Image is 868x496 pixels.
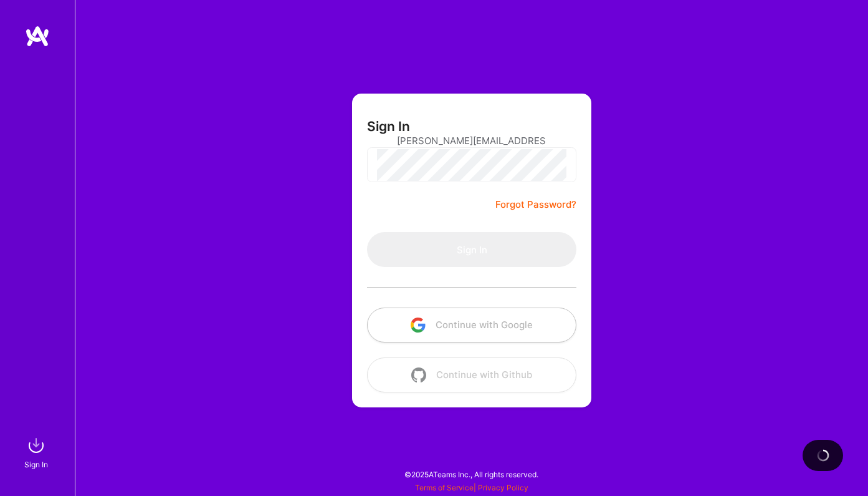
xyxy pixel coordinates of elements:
[367,119,410,134] h3: Sign In
[478,483,528,492] a: Privacy Policy
[415,483,474,492] a: Terms of Service
[816,449,830,462] img: loading
[415,483,528,492] span: |
[411,318,426,333] img: icon
[367,308,576,343] button: Continue with Google
[411,367,426,382] img: icon
[24,458,48,471] div: Sign In
[367,357,576,392] button: Continue with Github
[397,125,546,157] input: Email...
[24,433,49,458] img: sign in
[495,197,576,212] a: Forgot Password?
[367,232,576,267] button: Sign In
[26,433,49,471] a: sign inSign In
[25,25,50,47] img: logo
[75,459,868,490] div: © 2025 ATeams Inc., All rights reserved.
